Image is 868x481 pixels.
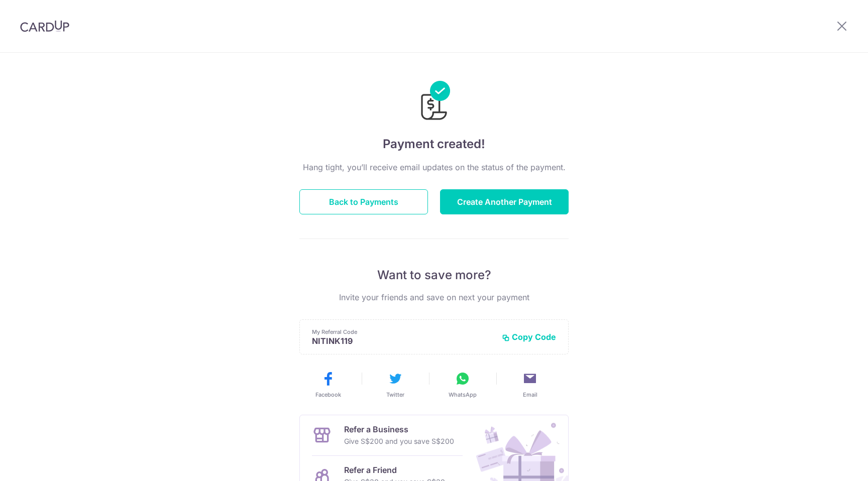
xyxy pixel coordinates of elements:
[298,371,358,399] button: Facebook
[440,189,569,214] button: Create Another Payment
[299,135,569,153] h4: Payment created!
[803,451,858,476] iframe: Opens a widget where you can find more information
[20,20,69,32] img: CardUp
[312,328,494,336] p: My Referral Code
[344,423,454,435] p: Refer a Business
[299,267,569,283] p: Want to save more?
[386,391,404,399] span: Twitter
[344,435,454,447] p: Give S$200 and you save S$200
[500,371,560,399] button: Email
[299,291,569,303] p: Invite your friends and save on next your payment
[299,189,428,214] button: Back to Payments
[433,371,492,399] button: WhatsApp
[344,464,445,476] p: Refer a Friend
[299,161,569,173] p: Hang tight, you’ll receive email updates on the status of the payment.
[366,371,425,399] button: Twitter
[449,391,477,399] span: WhatsApp
[312,336,494,346] p: NITINK119
[502,332,556,342] button: Copy Code
[418,81,450,123] img: Payments
[523,391,537,399] span: Email
[315,391,341,399] span: Facebook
